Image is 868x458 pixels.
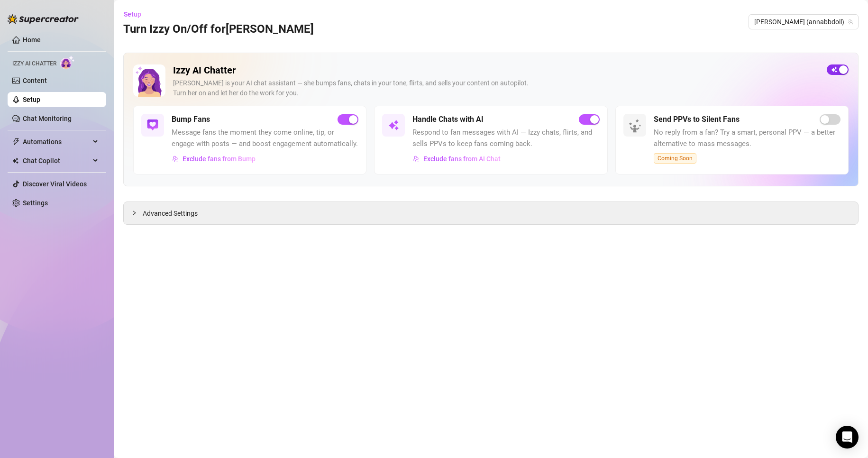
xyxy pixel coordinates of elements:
[23,134,90,149] span: Automations
[23,77,47,84] a: Content
[654,153,696,164] span: Coming Soon
[8,14,79,24] img: logo-BBDzfeDw.svg
[173,78,819,98] div: [PERSON_NAME] is your AI chat assistant — she bumps fans, chats in your tone, flirts, and sells y...
[23,199,48,207] a: Settings
[183,155,256,163] span: Exclude fans from Bump
[172,114,210,125] h5: Bump Fans
[12,138,20,146] span: thunderbolt
[12,157,18,164] img: Chat Copilot
[133,64,165,97] img: Izzy AI Chatter
[754,15,853,29] span: Anna (annabbdoll)
[143,208,198,219] span: Advanced Settings
[23,115,72,122] a: Chat Monitoring
[23,153,90,168] span: Chat Copilot
[413,156,420,162] img: svg%3e
[172,156,179,162] img: svg%3e
[23,180,87,188] a: Discover Viral Videos
[23,36,41,44] a: Home
[654,127,841,149] span: No reply from a fan? Try a smart, personal PPV — a better alternative to mass messages.
[12,59,56,68] span: Izzy AI Chatter
[173,64,819,76] h2: Izzy AI Chatter
[123,22,314,37] h3: Turn Izzy On/Off for [PERSON_NAME]
[388,119,399,131] img: svg%3e
[412,114,484,125] h5: Handle Chats with AI
[654,114,740,125] h5: Send PPVs to Silent Fans
[848,19,853,25] span: team
[412,127,599,149] span: Respond to fan messages with AI — Izzy chats, flirts, and sells PPVs to keep fans coming back.
[131,210,137,216] span: collapsed
[147,119,158,131] img: svg%3e
[629,119,644,134] img: silent-fans-ppv-o-N6Mmdf.svg
[172,127,358,149] span: Message fans the moment they come online, tip, or engage with posts — and boost engagement automa...
[423,155,501,163] span: Exclude fans from AI Chat
[412,151,501,166] button: Exclude fans from AI Chat
[836,426,859,449] div: Open Intercom Messenger
[131,208,143,218] div: collapsed
[172,151,256,166] button: Exclude fans from Bump
[123,7,149,22] button: Setup
[124,10,141,18] span: Setup
[23,96,40,103] a: Setup
[60,55,75,69] img: AI Chatter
